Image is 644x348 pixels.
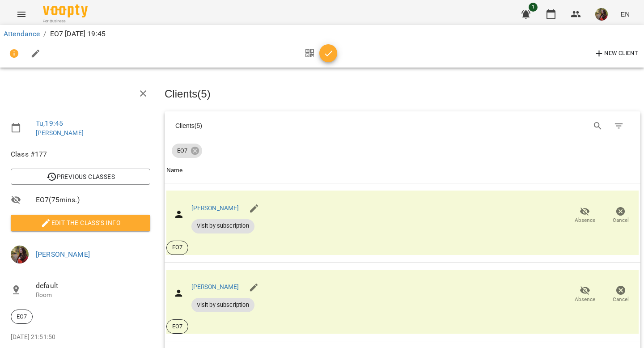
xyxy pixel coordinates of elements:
[620,9,630,19] span: EN
[165,111,640,140] div: Table Toolbar
[36,129,84,136] a: [PERSON_NAME]
[43,18,88,24] span: For Business
[50,29,106,39] p: ЕО7 [DATE] 19:45
[595,8,608,21] img: e07efb92dffdd3394782f635bb1f4ca0.jpg
[43,4,88,17] img: Voopty Logo
[617,6,633,22] button: EN
[18,217,143,228] span: Edit the class's Info
[529,3,538,12] span: 1
[36,119,63,127] a: Tu , 19:45
[172,144,202,158] div: ЕО7
[172,147,193,155] span: ЕО7
[36,291,150,300] p: Room
[167,323,188,331] span: ЕО7
[191,222,254,230] span: Visit by subscription
[575,216,595,224] span: Absence
[36,280,150,291] span: default
[11,149,150,160] span: Class #177
[592,47,640,61] button: New Client
[18,171,143,182] span: Previous Classes
[191,204,239,212] a: [PERSON_NAME]
[587,115,609,137] button: Search
[4,30,40,38] a: Attendance
[166,165,639,176] span: Name
[567,282,603,307] button: Absence
[11,310,33,324] div: ЕО7
[43,29,46,39] li: /
[613,216,629,224] span: Cancel
[167,243,188,251] span: ЕО7
[166,165,183,176] div: Sort
[575,296,595,303] span: Absence
[11,313,32,321] span: ЕО7
[175,121,394,130] div: Clients ( 5 )
[11,169,150,185] button: Previous Classes
[4,29,640,39] nav: breadcrumb
[567,203,603,228] button: Absence
[594,48,638,59] span: New Client
[36,195,150,205] span: ЕО7 ( 75 mins. )
[166,165,183,176] div: Name
[11,4,32,25] button: Menu
[11,215,150,231] button: Edit the class's Info
[11,333,150,342] p: [DATE] 21:51:50
[191,301,254,309] span: Visit by subscription
[165,88,640,100] h3: Clients ( 5 )
[603,203,639,228] button: Cancel
[608,115,630,137] button: Filter
[191,283,239,290] a: [PERSON_NAME]
[613,296,629,303] span: Cancel
[11,246,29,263] img: e07efb92dffdd3394782f635bb1f4ca0.jpg
[603,282,639,307] button: Cancel
[36,250,90,259] a: [PERSON_NAME]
